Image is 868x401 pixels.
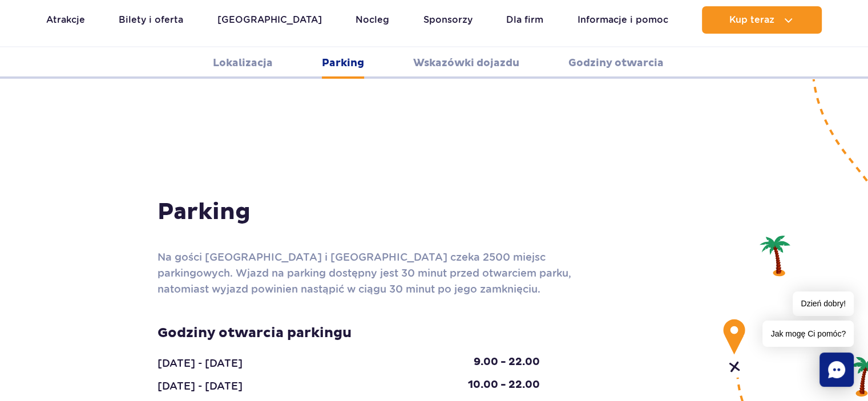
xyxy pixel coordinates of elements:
div: [DATE] - [DATE] [149,355,251,371]
a: Parking [322,47,364,79]
p: Na gości [GEOGRAPHIC_DATA] i [GEOGRAPHIC_DATA] czeka 2500 miejsc parkingowych. Wjazd na parking d... [158,249,586,297]
span: Dzień dobry! [793,291,854,316]
div: [DATE] - [DATE] [149,378,251,394]
a: Bilety i oferta [119,6,183,34]
span: Kup teraz [729,15,774,25]
a: Wskazówki dojazdu [413,47,519,79]
a: Dla firm [506,6,543,34]
a: Nocleg [356,6,389,34]
div: Chat [819,353,854,387]
a: Sponsorzy [423,6,473,34]
button: Kup teraz [702,6,822,34]
a: Lokalizacja [213,47,273,79]
div: 9.00 - 22.00 [465,355,548,371]
a: Atrakcje [46,6,85,34]
a: [GEOGRAPHIC_DATA] [217,6,322,34]
div: 10.00 - 22.00 [459,378,548,394]
a: Godziny otwarcia [568,47,664,79]
h3: Godziny otwarcia parkingu [158,325,540,342]
h3: Parking [158,198,711,226]
a: Informacje i pomoc [578,6,668,34]
span: Jak mogę Ci pomóc? [762,321,854,347]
